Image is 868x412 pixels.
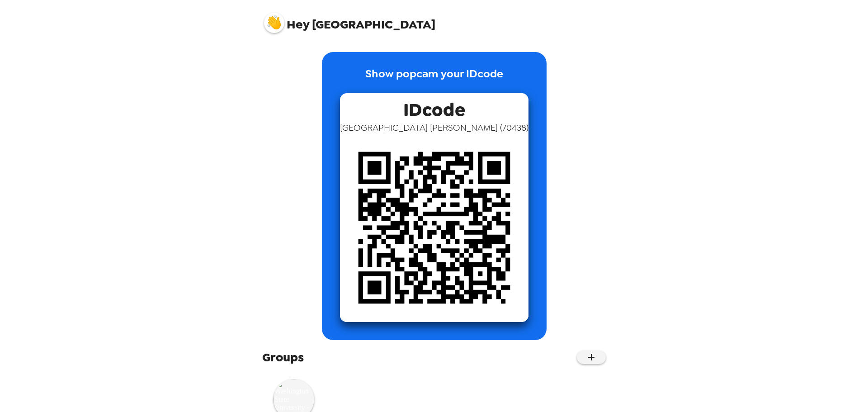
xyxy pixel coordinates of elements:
span: Groups [262,349,304,365]
p: Show popcam your IDcode [365,66,503,93]
span: [GEOGRAPHIC_DATA] [264,8,435,31]
img: qr code [340,133,528,322]
span: Hey [287,16,309,33]
span: IDcode [403,93,465,122]
img: profile pic [264,13,284,33]
span: [GEOGRAPHIC_DATA] [PERSON_NAME] ( 70438 ) [340,122,528,133]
